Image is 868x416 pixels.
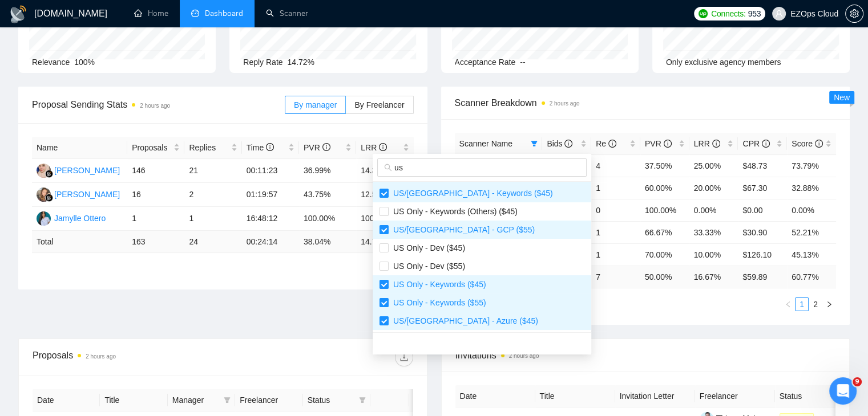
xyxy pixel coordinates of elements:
td: $30.90 [738,221,787,243]
img: NK [37,187,51,202]
td: 7 [591,266,640,288]
td: 36.99% [299,159,356,183]
a: JOJamylle Ottero [37,213,106,222]
span: left [785,301,792,308]
img: gigradar-bm.png [45,170,53,178]
td: $67.30 [738,177,787,199]
td: 37.50% [640,154,689,177]
a: AJ[PERSON_NAME] [37,165,120,174]
a: searchScanner [266,9,308,18]
span: filter [528,135,540,152]
span: US Only - Keywords ($45) [389,280,486,289]
td: 0.00% [689,199,738,221]
td: 70.00% [640,243,689,266]
span: Status [308,394,354,406]
td: 25.00% [689,154,738,177]
span: Scanner Breakdown [455,96,837,110]
span: Re [596,139,616,148]
td: 146 [127,159,184,183]
span: download [395,353,413,362]
span: filter [221,391,233,409]
td: 100.00% [640,199,689,221]
span: US Only - Dev ($55) [389,262,465,271]
td: 43.75% [299,183,356,207]
th: Freelancer [695,385,775,407]
span: US/[GEOGRAPHIC_DATA] - Keywords ($45) [389,189,553,198]
span: LRR [694,139,720,148]
span: 100% [74,58,95,67]
td: 1 [127,207,184,231]
td: 33.33% [689,221,738,243]
span: New [834,93,850,102]
span: PVR [304,143,330,152]
td: $ 59.89 [738,266,787,288]
span: Connects: [711,7,745,20]
span: filter [531,140,538,147]
span: US/[GEOGRAPHIC_DATA] - GCP ($55) [389,225,535,234]
td: 50.00 % [640,266,689,288]
img: upwork-logo.png [699,9,708,18]
td: 00:24:14 [242,231,299,253]
button: right [822,297,836,311]
span: info-circle [322,143,330,151]
span: 14.72% [288,58,314,67]
div: Jamylle Ottero [54,212,106,225]
td: 73.79% [787,154,836,177]
span: Score [792,139,822,148]
button: left [781,297,795,311]
td: 16.67 % [689,266,738,288]
button: setting [845,5,863,23]
time: 2 hours ago [86,353,116,360]
td: 4 [591,154,640,177]
span: Bids [547,139,572,148]
td: $126.10 [738,243,787,266]
td: 60.77 % [787,266,836,288]
iframe: Intercom live chat [829,377,857,405]
span: US Only - Keywords (Others) ($45) [389,207,518,216]
img: JO [37,211,51,226]
td: 60.00% [640,177,689,199]
td: 20.00% [689,177,738,199]
li: 1 [795,297,809,311]
span: Time [247,143,274,152]
img: gigradar-bm.png [45,194,53,202]
th: Replies [184,137,241,159]
td: 0.00% [787,199,836,221]
li: 2 [809,297,822,311]
span: info-circle [564,140,572,148]
span: 9 [853,377,862,386]
div: Proposals [33,348,223,366]
img: logo [9,5,27,23]
span: filter [357,391,368,409]
td: 14.72 % [356,231,413,253]
th: Title [100,389,167,411]
li: Next Page [822,297,836,311]
td: 66.67% [640,221,689,243]
li: Previous Page [781,297,795,311]
span: Proposals [132,141,171,154]
span: info-circle [664,140,672,148]
span: info-circle [762,140,770,148]
span: setting [846,9,863,18]
span: CPR [742,139,769,148]
span: Relevance [32,58,70,67]
span: info-circle [266,143,274,151]
span: search [384,164,392,172]
th: Date [455,385,535,407]
span: PVR [645,139,672,148]
td: 1 [591,243,640,266]
span: LRR [361,143,387,152]
span: filter [359,397,366,403]
span: Acceptance Rate [455,58,516,67]
td: $48.73 [738,154,787,177]
a: 2 [809,298,822,311]
time: 2 hours ago [140,103,170,109]
span: Replies [189,141,228,154]
a: 1 [796,298,808,311]
span: info-circle [379,143,387,151]
td: 38.04 % [299,231,356,253]
span: By manager [294,100,337,109]
th: Freelancer [235,389,302,411]
span: -- [520,58,525,67]
td: 21 [184,159,241,183]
